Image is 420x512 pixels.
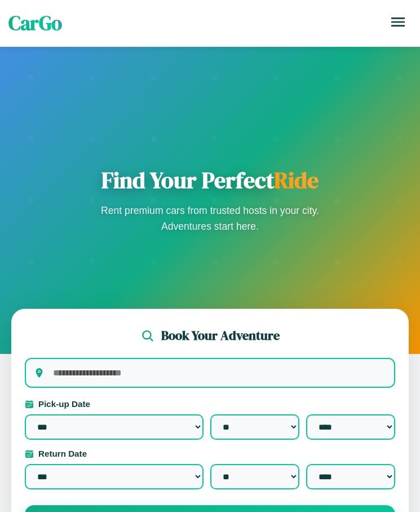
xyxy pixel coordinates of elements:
span: Ride [274,165,319,195]
label: Return Date [25,449,395,458]
label: Pick-up Date [25,399,395,409]
span: CarGo [8,10,62,37]
p: Rent premium cars from trusted hosts in your city. Adventures start here. [98,203,323,234]
h1: Find Your Perfect [98,167,323,194]
h2: Book Your Adventure [161,327,280,344]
